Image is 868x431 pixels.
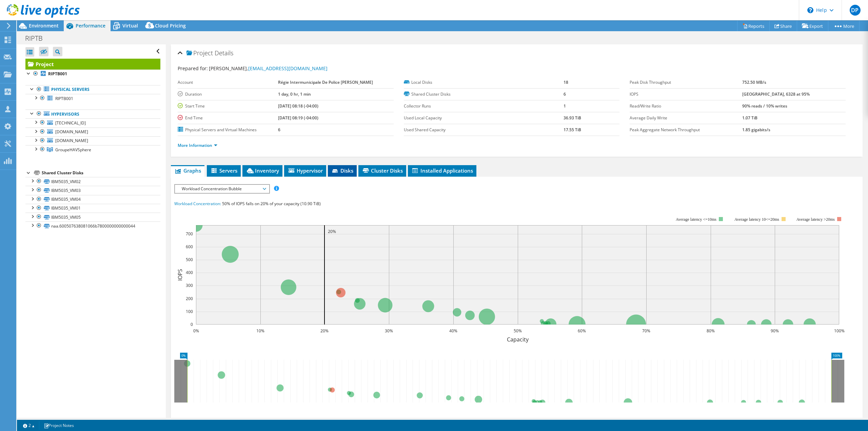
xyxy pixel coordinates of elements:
[248,65,328,72] a: [EMAIL_ADDRESS][DOMAIN_NAME]
[186,309,193,314] text: 100
[630,126,742,133] label: Peak Aggregate Network Throughput
[186,50,213,57] span: Project
[404,115,564,121] label: Used Local Capacity
[55,138,88,143] span: [DOMAIN_NAME]
[796,217,835,222] text: Average latency >20ms
[246,167,279,174] span: Inventory
[807,7,813,13] svg: \n
[734,217,779,222] tspan: Average latency 10<=20ms
[769,21,797,31] a: Share
[25,136,160,145] a: [DOMAIN_NAME]
[630,115,742,121] label: Average Daily Write
[25,128,160,136] a: [DOMAIN_NAME]
[507,336,529,343] text: Capacity
[178,79,278,86] label: Account
[404,79,564,86] label: Local Disks
[578,328,586,334] text: 60%
[256,328,264,334] text: 10%
[178,91,278,98] label: Duration
[39,421,79,430] a: Project Notes
[278,103,318,109] b: [DATE] 08:18 (-04:00)
[742,103,787,109] b: 90% reads / 10% writes
[278,127,280,133] b: 6
[278,115,318,121] b: [DATE] 08:19 (-04:00)
[742,115,757,121] b: 1.07 TiB
[630,103,742,110] label: Read/Write Ratio
[186,296,193,301] text: 200
[797,21,828,31] a: Export
[191,321,193,327] text: 0
[742,91,810,97] b: [GEOGRAPHIC_DATA], 6328 at 95%
[155,22,186,29] span: Cloud Pricing
[411,167,473,174] span: Installed Applications
[186,270,193,275] text: 400
[186,231,193,237] text: 700
[55,120,86,126] span: [TECHNICAL_ID]
[362,167,403,174] span: Cluster Disks
[564,91,566,97] b: 6
[76,22,105,29] span: Performance
[676,217,716,222] tspan: Average latency <=10ms
[737,21,770,31] a: Reports
[25,118,160,127] a: [TECHNICAL_ID]
[25,70,160,78] a: RIPTB001
[25,85,160,94] a: Physical Servers
[178,115,278,121] label: End Time
[25,195,160,204] a: IBM5035_VM04
[25,177,160,186] a: IBM5035_VM02
[331,167,353,174] span: Disks
[178,126,278,133] label: Physical Servers and Virtual Machines
[25,204,160,213] a: IBM5035_VM01
[564,115,581,121] b: 36.93 TiB
[278,79,373,85] b: Régie Intermunicipale De Police [PERSON_NAME]
[174,201,221,207] span: Workload Concentration:
[771,328,779,334] text: 90%
[25,94,160,103] a: RIPTB001
[828,21,860,31] a: More
[186,257,193,262] text: 500
[404,91,564,98] label: Shared Cluster Disks
[742,127,770,133] b: 1.85 gigabits/s
[564,79,568,85] b: 18
[630,79,742,86] label: Peak Disk Throughput
[320,328,329,334] text: 20%
[193,328,199,334] text: 0%
[210,167,237,174] span: Servers
[449,328,457,334] text: 40%
[25,186,160,195] a: IBM5035_VM03
[834,328,845,334] text: 100%
[48,71,67,77] b: RIPTB001
[404,103,564,110] label: Collector Runs
[222,201,321,207] span: 50% of IOPS falls on 20% of your capacity (10.90 TiB)
[25,59,160,70] a: Project
[642,328,650,334] text: 70%
[385,328,393,334] text: 30%
[742,79,766,85] b: 752.50 MB/s
[209,65,328,72] span: [PERSON_NAME],
[514,328,522,334] text: 50%
[25,221,160,230] a: naa.600507638081066b7800000000000044
[404,126,564,133] label: Used Shared Capacity
[288,167,323,174] span: Hypervisor
[18,421,39,430] a: 2
[178,65,208,72] label: Prepared for:
[178,185,265,193] span: Workload Concentration Bubble
[186,244,193,250] text: 600
[630,91,742,98] label: IOPS
[55,147,91,153] span: GroupeHAVSphere
[22,35,53,42] h1: RIPTB
[278,91,311,97] b: 1 day, 0 hr, 1 min
[707,328,715,334] text: 80%
[850,5,861,16] span: DP
[55,96,73,101] span: RIPTB001
[178,103,278,110] label: Start Time
[29,22,59,29] span: Environment
[564,103,566,109] b: 1
[176,269,184,281] text: IOPS
[25,145,160,154] a: GroupeHAVSphere
[564,127,581,133] b: 17.55 TiB
[25,110,160,118] a: Hypervisors
[42,169,160,177] div: Shared Cluster Disks
[328,229,336,234] text: 20%
[122,22,138,29] span: Virtual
